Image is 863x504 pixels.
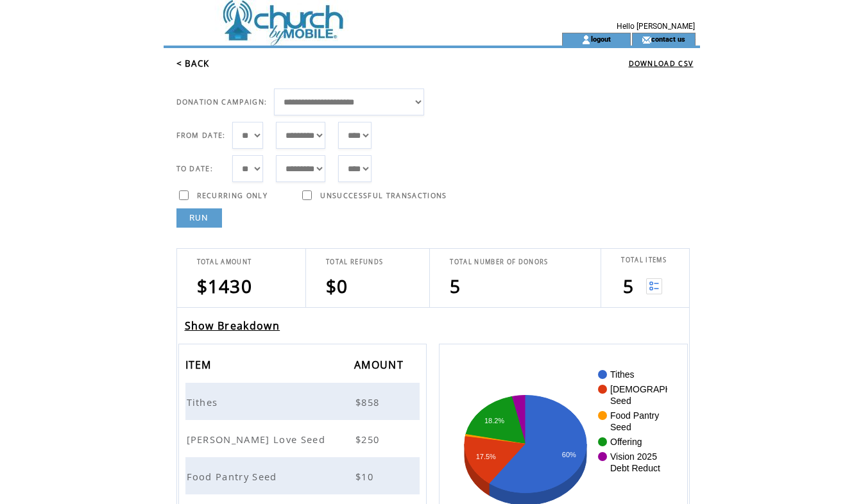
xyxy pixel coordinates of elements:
[610,369,635,380] text: Tithes
[642,35,651,45] img: contact_us_icon.gif
[610,422,631,432] text: Seed
[187,470,280,483] span: Food Pantry Seed
[629,59,694,68] a: DOWNLOAD CSV
[176,131,226,140] span: FROM DATE:
[185,360,215,368] a: ITEM
[197,191,268,200] span: RECURRING ONLY
[185,355,215,378] span: ITEM
[450,274,461,298] span: 5
[623,274,634,298] span: 5
[176,164,214,173] span: TO DATE:
[355,433,382,446] span: $250
[187,432,329,444] a: [PERSON_NAME] Love Seed
[610,451,657,462] text: Vision 2025
[581,35,591,45] img: account_icon.gif
[610,437,642,447] text: Offering
[476,453,496,460] text: 17.5%
[176,208,222,228] a: RUN
[176,97,268,106] span: DONATION CAMPAIGN:
[187,433,329,446] span: [PERSON_NAME] Love Seed
[197,274,253,298] span: $1430
[484,417,504,424] text: 18.2%
[355,396,382,408] span: $858
[610,463,660,473] text: Debt Reduct
[617,22,695,31] span: Hello [PERSON_NAME]
[450,258,548,266] span: TOTAL NUMBER OF DONORS
[646,278,662,294] img: View list
[591,35,611,43] a: logout
[621,256,667,264] span: TOTAL ITEMS
[610,396,631,406] text: Seed
[651,35,685,43] a: contact us
[187,395,221,407] a: Tithes
[326,258,383,266] span: TOTAL REFUNDS
[354,360,407,368] a: AMOUNT
[610,384,733,394] text: [DEMOGRAPHIC_DATA] Love
[187,396,221,408] span: Tithes
[320,191,447,200] span: UNSUCCESSFUL TRANSACTIONS
[187,469,280,481] a: Food Pantry Seed
[326,274,348,298] span: $0
[185,319,280,333] a: Show Breakdown
[610,410,659,421] text: Food Pantry
[197,258,252,266] span: TOTAL AMOUNT
[354,355,407,378] span: AMOUNT
[562,451,576,458] text: 60%
[176,58,210,69] a: < BACK
[355,470,377,483] span: $10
